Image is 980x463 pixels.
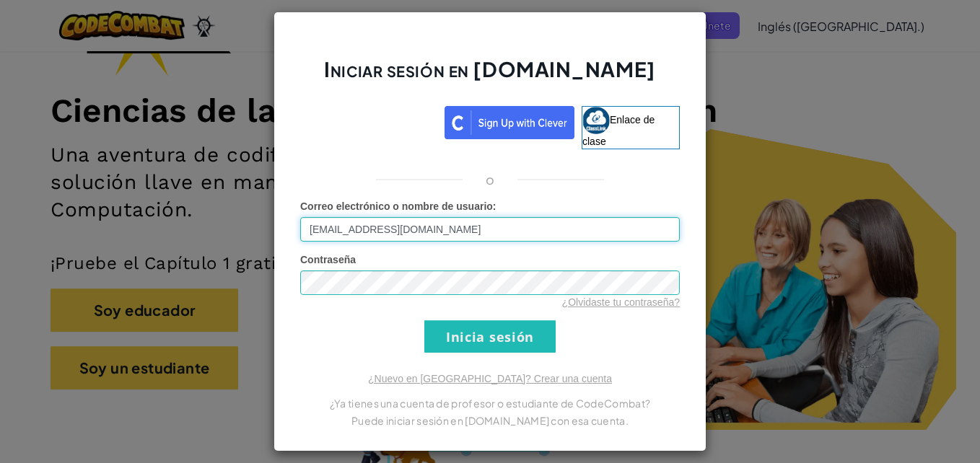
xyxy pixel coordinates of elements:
[293,105,445,136] iframe: Botón de Acceder con Google
[582,114,655,147] span: Enlace de clase
[300,200,493,212] span: Correo electrónico o nombre de usuario
[300,254,356,265] span: Contraseña
[486,171,494,188] p: o
[582,107,610,134] img: classlink-logo-small.png
[368,373,612,384] a: ¿Nuevo en [GEOGRAPHIC_DATA]? Crear una cuenta
[300,412,680,429] p: Puede iniciar sesión en [DOMAIN_NAME] con esa cuenta.
[300,394,680,412] p: ¿Ya tienes una cuenta de profesor o estudiante de CodeCombat?
[300,56,680,97] h2: Iniciar sesión en [DOMAIN_NAME]
[562,296,680,308] a: ¿Olvidaste tu contraseña?
[300,199,496,213] label: :
[445,106,574,139] img: clever_sso_button@2x.png
[424,320,556,353] input: Inicia sesión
